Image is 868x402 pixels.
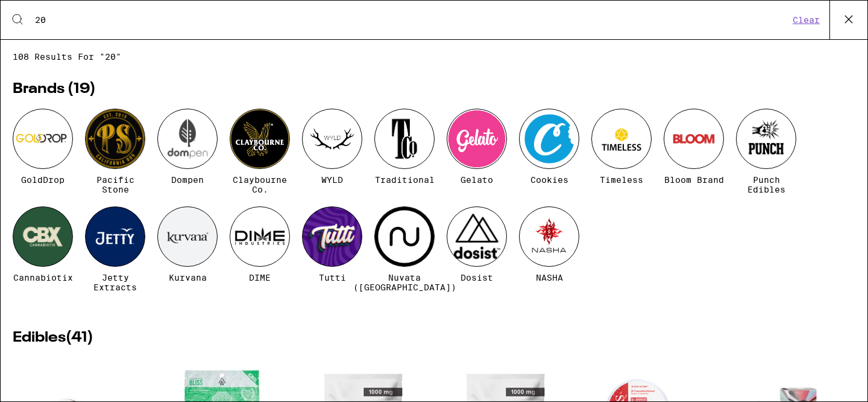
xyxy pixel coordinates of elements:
span: Cookies [530,175,568,185]
span: DIME [249,273,271,282]
span: GoldDrop [21,175,64,185]
span: Cannabiotix [13,273,73,282]
span: Punch Edibles [736,175,796,194]
span: Kurvana [169,273,207,282]
span: Hi. Need any help? [7,8,87,18]
span: Timeless [600,175,643,185]
span: NASHA [536,273,563,282]
button: Redirect to URL [1,1,658,88]
span: Dompen [171,175,204,185]
span: Dosist [461,273,493,282]
span: Pacific Stone [85,175,145,194]
span: Gelato [461,175,493,185]
button: Clear [789,14,823,25]
span: 108 results for "20" [13,52,855,62]
h2: Brands ( 19 ) [13,82,855,97]
span: Traditional [375,175,435,185]
span: Claybourne Co. [230,175,290,194]
h2: Edibles ( 41 ) [13,331,855,345]
span: Jetty Extracts [85,273,145,292]
span: WYLD [321,175,343,185]
span: Bloom Brand [664,175,724,185]
span: Nuvata ([GEOGRAPHIC_DATA]) [353,273,456,292]
input: Search for products & categories [34,14,789,25]
span: Tutti [319,273,346,282]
